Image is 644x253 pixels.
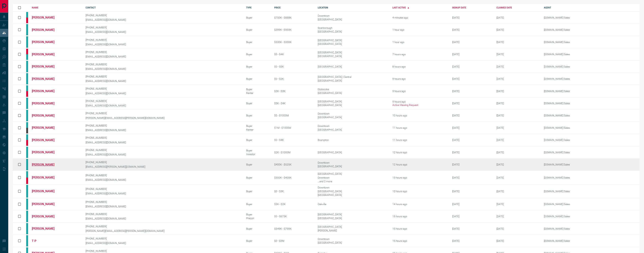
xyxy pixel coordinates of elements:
a: [PERSON_NAME] [32,40,60,44]
div: January 21st 2021, 1:24:16 PM [452,41,491,44]
p: [PHONE_NUMBER] [86,174,241,177]
div: [GEOGRAPHIC_DATA] [318,217,387,220]
a: [PERSON_NAME] [32,102,60,105]
p: [EMAIL_ADDRESS][DOMAIN_NAME] [86,67,241,70]
p: [DOMAIN_NAME] Sales [544,16,591,19]
div: 9 hours ago [392,77,446,80]
div: Downtown [318,237,387,240]
div: Scarborough [318,26,387,29]
a: [PERSON_NAME] [32,65,60,68]
div: May 3rd 2024, 11:32:14 AM [496,190,538,193]
p: [PHONE_NUMBER] [86,87,241,90]
a: [PERSON_NAME] [32,16,60,19]
div: October 6th 2020, 2:52:23 PM [496,65,538,68]
a: [PERSON_NAME] [32,77,60,81]
p: [EMAIL_ADDRESS][DOMAIN_NAME] [86,80,241,83]
div: [GEOGRAPHIC_DATA] [318,42,387,45]
a: [PERSON_NAME] [32,189,60,193]
div: [GEOGRAPHIC_DATA] [318,193,387,196]
div: Investor [246,153,269,156]
div: February 10th 2016, 9:58:35 PM [452,28,491,31]
div: property.ca [26,178,28,184]
div: April 17th 2017, 9:27:54 PM [452,53,491,56]
div: March 1st 2021, 9:56:25 AM [452,203,491,206]
div: CLAIMED DATE [496,6,538,9]
div: February 19th 2025, 6:38:37 PM [496,176,538,179]
p: [DOMAIN_NAME] Sales [544,203,591,206]
div: Downtown [318,124,387,127]
p: [DOMAIN_NAME] Sales [544,176,591,179]
div: $2K - $1000M [274,151,312,154]
p: [DOMAIN_NAME] Sales [544,190,591,193]
p: [EMAIL_ADDRESS][PERSON_NAME][DOMAIN_NAME] [86,165,241,168]
div: Buyer [246,77,269,80]
div: $300K - $400K [274,176,312,179]
div: February 19th 2025, 6:03:22 PM [496,227,538,230]
p: [EMAIL_ADDRESS][DOMAIN_NAME] [86,18,241,21]
div: 12 hours ago [392,151,446,154]
p: [EMAIL_ADDRESS][DOMAIN_NAME] [86,129,241,132]
p: [DOMAIN_NAME] Sales [544,114,591,117]
div: Buyer [246,203,269,206]
a: [PERSON_NAME] [32,202,60,206]
p: [DOMAIN_NAME] Sales [544,41,591,44]
div: Renter [246,92,269,95]
p: [PHONE_NUMBER] [86,75,241,78]
div: February 9th 2017, 7:56:41 AM [452,163,491,166]
p: [DOMAIN_NAME] Sales [544,163,591,166]
div: CONTACT [86,6,241,9]
div: February 19th 2025, 7:48:38 PM [496,203,538,206]
div: February 19th 2025, 3:38:46 PM [496,151,538,154]
p: [PHONE_NUMBER] [86,200,241,203]
div: [GEOGRAPHIC_DATA] [318,79,387,82]
p: [PHONE_NUMBER] [86,51,241,54]
div: April 16th 2024, 12:13:12 PM [496,114,538,117]
div: condos.ca [26,12,28,18]
p: [DOMAIN_NAME] Sales [544,28,591,31]
div: mrloft.ca [26,128,28,133]
div: 15 hours ago [392,227,446,230]
div: Buyer [246,138,269,141]
p: [PHONE_NUMBER] [86,249,241,252]
div: Buyer [246,227,269,230]
p: [EMAIL_ADDRESS][DOMAIN_NAME] [86,104,241,107]
a: [PERSON_NAME] [32,89,60,93]
div: Buyer [246,41,269,44]
p: [PHONE_NUMBER] [86,100,241,103]
div: February 19th 2025, 6:20:39 PM [496,126,538,129]
div: July 24th 2024, 2:03:51 PM [496,239,538,242]
p: [PHONE_NUMBER] [86,213,241,216]
div: [GEOGRAPHIC_DATA] [318,128,387,131]
div: 10 hours ago [392,114,446,117]
p: Active Viewing Request [392,103,446,106]
div: [GEOGRAPHIC_DATA] [318,190,387,193]
div: May 17th 2018, 9:22:42 AM [452,102,491,105]
p: [EMAIL_ADDRESS][DOMAIN_NAME] [86,55,241,58]
div: $0 - $3K [274,190,312,193]
div: Buyer [246,176,269,179]
div: $0 - $4K [274,53,312,56]
div: 9 hours ago [392,90,446,93]
div: [GEOGRAPHIC_DATA] [318,18,387,21]
div: Downtown [318,161,387,164]
div: [GEOGRAPHIC_DATA] | Central [318,75,387,78]
a: [PERSON_NAME] [32,28,60,32]
div: [GEOGRAPHIC_DATA] [318,100,387,103]
p: [DOMAIN_NAME] Sales [544,151,591,154]
div: condos.ca [26,147,28,158]
div: condos.ca [26,85,28,91]
p: [EMAIL_ADDRESS][DOMAIN_NAME] [86,141,241,144]
div: condos.ca [26,134,28,140]
div: condos.ca [26,24,28,35]
p: [DOMAIN_NAME] Sales [544,227,591,230]
div: Buyer [246,102,269,105]
div: June 14th 2020, 9:28:16 PM [452,176,491,179]
div: condos.ca [26,54,28,60]
div: Precon [246,217,269,220]
div: $0 - $3M [274,239,312,242]
div: June 14th 2022, 6:06:47 PM [452,90,491,93]
div: October 7th 2024, 12:16:30 PM [496,41,538,44]
div: property.ca [26,18,28,23]
div: $330K - $330K [274,41,312,44]
div: [PERSON_NAME] [318,229,387,232]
